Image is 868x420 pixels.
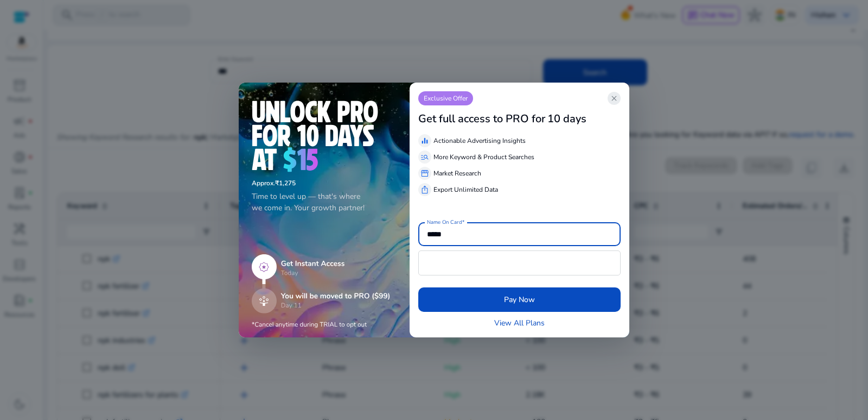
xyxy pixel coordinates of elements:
span: Approx. [252,179,275,187]
button: Pay Now [418,287,621,312]
span: equalizer [420,136,429,145]
span: close [610,94,618,103]
p: Market Research [433,168,481,178]
span: manage_search [420,153,429,161]
a: View All Plans [494,317,545,329]
p: Actionable Advertising Insights [433,136,526,146]
span: storefront [420,169,429,178]
h3: Get full access to PRO for [418,112,545,126]
iframe: Secure card payment input frame [424,252,615,274]
p: More Keyword & Product Searches [433,152,534,162]
mat-label: Name On Card [427,218,462,226]
span: Pay Now [504,294,535,305]
h3: 10 days [547,112,586,126]
span: ios_share [420,185,429,194]
p: Exclusive Offer [418,91,473,105]
p: Export Unlimited Data [433,185,498,195]
h6: ₹1,275 [252,179,397,187]
p: Time to level up — that's where we come in. Your growth partner! [252,191,397,214]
